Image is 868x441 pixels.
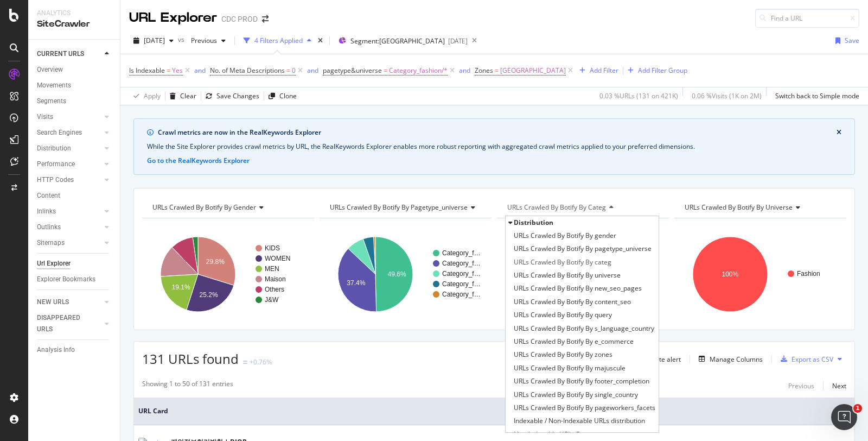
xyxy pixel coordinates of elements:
div: Previous [788,381,814,390]
div: [DATE] [448,36,468,46]
span: URLs Crawled By Botify By pageworkers_facets [514,402,655,413]
div: Distribution [37,143,71,154]
a: Inlinks [37,206,101,217]
span: No. of Meta Descriptions [210,66,285,75]
text: Maison [265,275,286,283]
a: DISAPPEARED URLS [37,312,101,335]
button: Clone [264,87,297,105]
div: Crawl metrics are now in the RealKeywords Explorer [158,128,837,137]
div: Url Explorer [37,258,71,269]
text: Category_f… [442,249,481,257]
span: URLs Crawled By Botify By gender [152,203,256,212]
div: Content [37,190,60,201]
button: Go to the RealKeywords Explorer [147,156,250,166]
a: Search Engines [37,127,101,138]
input: Find a URL [755,9,859,28]
span: = [495,66,499,75]
button: Apply [129,87,161,105]
button: Next [832,379,846,392]
h4: URLs Crawled By Botify By pagetype_universe [328,199,484,216]
button: Save Changes [201,87,259,105]
div: arrow-right-arrow-left [262,15,269,23]
h4: URLs Crawled By Botify By categ [505,199,659,216]
span: URLs Crawled By Botify By new_seo_pages [514,283,642,294]
div: and [194,66,206,75]
text: Fashion [797,270,820,278]
a: Sitemaps [37,237,101,249]
a: Overview [37,64,112,75]
a: Explorer Bookmarks [37,274,112,285]
div: Explorer Bookmarks [37,274,95,285]
div: +0.76% [250,357,272,367]
button: Previous [187,32,230,49]
div: Switch back to Simple mode [775,91,859,100]
button: Clear [165,87,196,105]
button: Manage Columns [694,352,763,366]
span: = [384,66,387,75]
span: Previous [187,36,217,45]
text: 37.4% [347,279,365,287]
span: = [286,66,290,75]
div: Save Changes [216,91,259,100]
div: Create alert [644,355,681,364]
svg: A chart. [497,227,667,322]
div: Analytics [37,9,111,18]
a: Url Explorer [37,258,112,269]
div: Movements [37,80,71,91]
span: URLs Crawled By Botify By footer_completion [514,376,649,387]
a: Visits [37,111,101,123]
a: Distribution [37,143,101,154]
span: = [167,66,170,75]
button: and [459,65,470,75]
span: URLs Crawled By Botify By single_country [514,389,638,400]
div: 4 Filters Applied [254,36,303,45]
div: Save [845,36,859,45]
a: Movements [37,80,112,91]
text: 19.1% [172,283,190,291]
div: Apply [144,91,161,100]
a: Content [37,190,112,201]
text: KIDS [265,244,280,252]
a: CURRENT URLS [37,48,101,60]
span: 1 [853,404,862,413]
div: URL Explorer [129,9,217,27]
svg: A chart. [142,227,312,322]
div: Clear [180,91,196,100]
div: times [316,35,325,46]
span: URLs Crawled By Botify By content_seo [514,297,631,307]
text: MEN [265,265,279,273]
div: Export as CSV [792,355,833,364]
text: Others [265,286,284,293]
h4: URLs Crawled By Botify By universe [682,199,837,216]
button: close banner [834,125,844,140]
span: Category_fashion/* [389,63,448,78]
span: 0 [292,63,296,78]
div: Sitemaps [37,237,65,249]
button: Segment:[GEOGRAPHIC_DATA][DATE] [334,32,468,49]
div: Add Filter Group [638,66,687,75]
text: 49.6% [388,270,406,278]
span: URLs Crawled By Botify By query [514,310,612,320]
span: 2025 Oct. 10th [144,36,165,45]
img: Equal [243,361,247,364]
text: Category_f… [442,270,481,278]
text: Category_f… [442,280,481,288]
span: vs [178,35,187,44]
div: Manage Columns [710,355,763,364]
span: Distribution [514,218,553,227]
div: Search Engines [37,127,82,138]
span: URLs Crawled By Botify By categ [514,257,611,268]
a: Performance [37,159,101,170]
div: HTTP Codes [37,174,74,186]
button: Save [831,32,859,49]
span: URLs Crawled By Botify By categ [507,203,606,212]
div: info banner [133,118,855,175]
div: CDC PROD [221,14,258,24]
div: CURRENT URLS [37,48,84,60]
div: A chart. [674,227,844,322]
span: Yes [172,63,183,78]
span: URLs Crawled By Botify By majuscule [514,363,626,374]
button: Export as CSV [776,350,833,368]
span: pagetype&universe [323,66,382,75]
text: 29.8% [206,258,225,266]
